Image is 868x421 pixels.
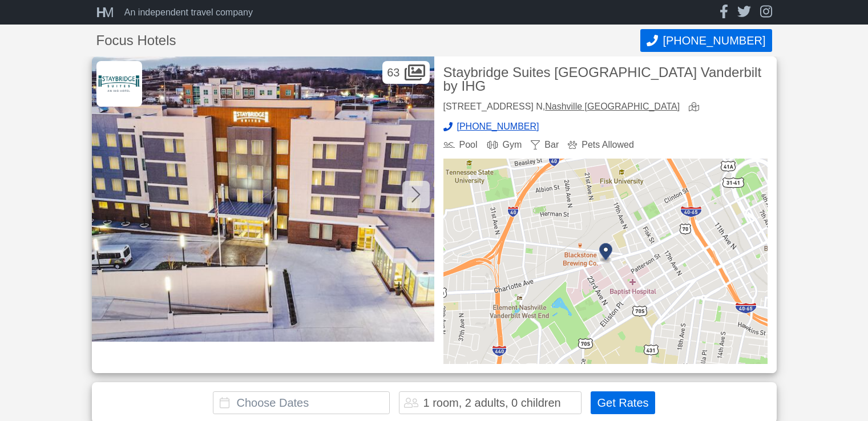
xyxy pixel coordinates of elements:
div: An independent travel company [124,8,253,17]
a: HM [96,6,120,19]
img: Featured [92,56,434,342]
a: view map [689,102,704,113]
div: Bar [531,140,559,149]
a: instagram [760,5,772,20]
div: [STREET_ADDRESS] N, [443,102,680,113]
img: Focus Hotels [96,61,142,107]
span: M [103,5,111,20]
div: Gym [487,140,522,149]
a: Nashville [GEOGRAPHIC_DATA] [545,102,680,111]
span: [PHONE_NUMBER] [663,34,765,47]
h1: Focus Hotels [96,34,641,47]
img: map [443,159,768,364]
span: [PHONE_NUMBER] [457,122,539,131]
a: facebook [720,5,728,20]
a: twitter [737,5,751,20]
div: Pool [443,140,478,149]
input: Choose Dates [213,391,390,414]
button: Call [640,29,772,52]
div: Pets Allowed [568,140,634,149]
button: Get Rates [591,391,655,414]
div: 63 [382,61,429,84]
div: 1 room, 2 adults, 0 children [423,397,560,408]
h2: Staybridge Suites [GEOGRAPHIC_DATA] Vanderbilt by IHG [443,66,768,93]
span: H [96,5,103,20]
